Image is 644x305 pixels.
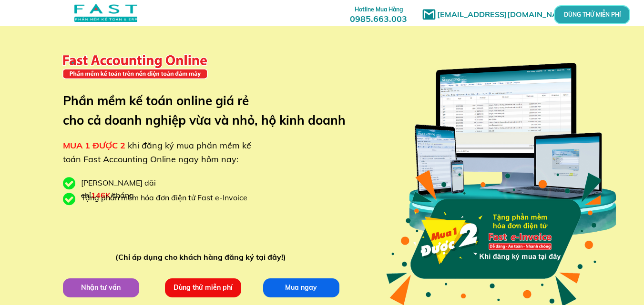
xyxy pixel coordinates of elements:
[63,140,125,151] span: MUA 1 ĐƯỢC 2
[81,192,255,204] div: Tặng phần mềm hóa đơn điện tử Fast e-Invoice
[115,251,290,264] div: (Chỉ áp dụng cho khách hàng đăng ký tại đây!)
[339,3,418,24] h3: 0985.663.003
[580,12,604,17] p: DÙNG THỬ MIỄN PHÍ
[63,91,360,130] h3: Phần mềm kế toán online giá rẻ cho cả doanh nghiệp vừa và nhỏ, hộ kinh doanh
[437,9,578,21] h1: [EMAIL_ADDRESS][DOMAIN_NAME]
[91,190,111,200] span: 146K
[62,278,139,297] p: Nhận tư vấn
[355,6,403,13] span: Hotline Mua Hàng
[63,140,251,165] span: khi đăng ký mua phần mềm kế toán Fast Accounting Online ngay hôm nay:
[81,177,205,201] div: [PERSON_NAME] đãi chỉ /tháng
[164,278,241,297] p: Dùng thử miễn phí
[263,278,339,297] p: Mua ngay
